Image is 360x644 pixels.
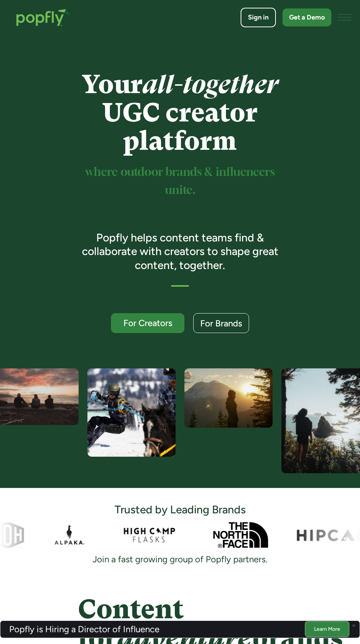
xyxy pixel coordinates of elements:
a: home [9,1,78,33]
h1: Your UGC creator platform [78,70,282,155]
a: For Creators [111,313,184,333]
a: Get a Demo [282,8,331,26]
h3: Popfly helps content teams find & collaborate with creators to shape great content, together. [78,231,282,272]
em: all-together [143,70,278,99]
h3: Popfly is Hiring a Director of Influence [9,625,159,634]
a: Learn More [305,621,349,637]
div: For Creators [118,318,178,328]
div: Get a Demo [289,13,325,22]
a: Sign in [241,8,276,27]
sup: where outdoor brands & influencers unite. [85,167,275,196]
div: Join a fast growing group of Popfly partners. [84,553,276,565]
a: For Brands [193,313,249,333]
div: menu [338,8,351,26]
div: Sign in [248,13,269,22]
h3: Trusted by Leading Brands [115,503,246,517]
div: For Brands [200,319,242,328]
